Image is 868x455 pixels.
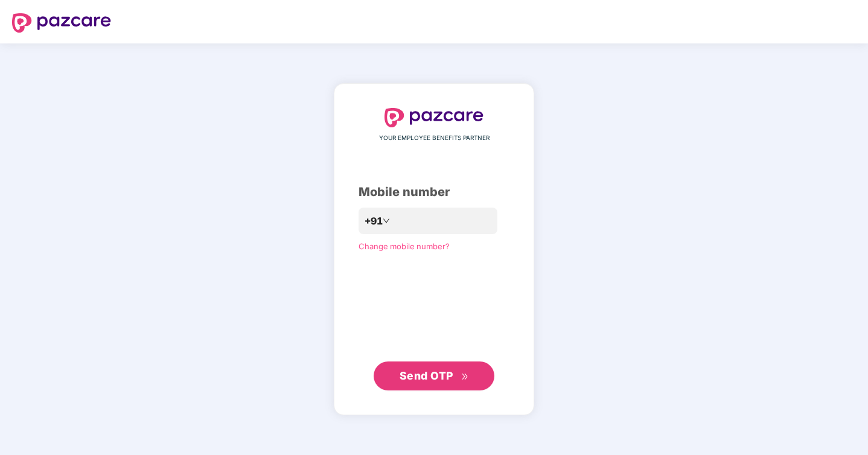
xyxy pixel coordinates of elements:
[400,369,453,382] span: Send OTP
[359,241,450,251] a: Change mobile number?
[374,361,494,390] button: Send OTPdouble-right
[379,133,490,143] span: YOUR EMPLOYEE BENEFITS PARTNER
[12,13,111,33] img: logo
[359,183,509,202] div: Mobile number
[383,217,390,224] span: down
[461,373,469,381] span: double-right
[365,214,383,229] span: +91
[385,108,483,127] img: logo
